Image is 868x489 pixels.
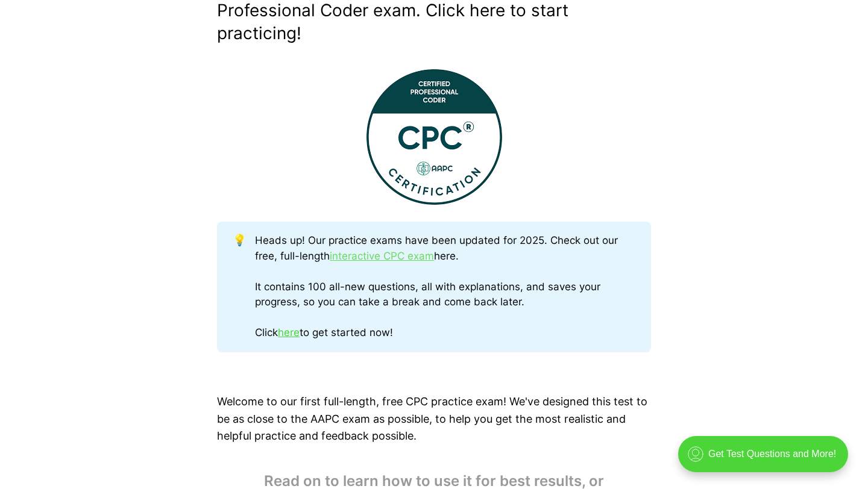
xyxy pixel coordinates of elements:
img: This Certified Professional Coder (CPC) Practice Exam contains 100 full-length test questions! [366,69,502,205]
a: interactive CPC exam [330,250,434,262]
div: Heads up! Our practice exams have been updated for 2025. Check out our free, full-length here. It... [255,233,635,341]
iframe: portal-trigger [668,430,868,489]
a: here [278,326,300,338]
p: Welcome to our first full-length, free CPC practice exam! We've designed this test to be as close... [217,393,651,445]
div: 💡 [233,233,256,341]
